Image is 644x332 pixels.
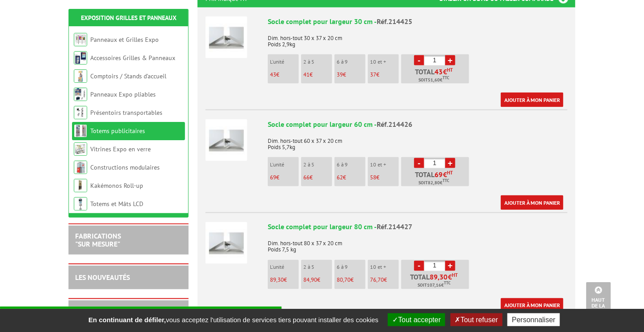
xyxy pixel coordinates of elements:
p: € [337,277,366,283]
sup: HT [447,67,453,73]
span: 82,80 [428,179,440,186]
p: L'unité [270,59,299,65]
p: € [337,174,366,181]
a: Accessoires Grilles & Panneaux [90,54,175,62]
p: 10 et + [370,59,399,65]
a: - [414,261,424,271]
p: 10 et + [370,162,399,168]
a: Exposition Grilles et Panneaux [81,14,177,22]
a: + [445,158,455,168]
span: 62 [337,174,343,181]
sup: TTC [444,281,451,286]
p: L'unité [270,264,299,271]
p: € [303,174,332,181]
a: Comptoirs / Stands d'accueil [90,72,166,80]
span: 84,90 [303,276,317,284]
a: + [445,261,455,271]
p: 10 et + [370,264,399,271]
sup: TTC [443,75,450,80]
strong: En continuant de défiler, [89,316,166,324]
sup: TTC [443,178,450,183]
span: € [443,171,447,178]
p: € [303,277,332,283]
span: 39 [337,71,343,78]
img: Vitrines Expo en verre [74,142,87,156]
p: L'unité [270,162,299,168]
a: Panneaux Expo pliables [90,90,156,98]
span: 66 [303,174,310,181]
img: Constructions modulaires [74,161,87,174]
button: Tout refuser [451,313,503,326]
p: Total [403,274,469,289]
button: Personnaliser (fenêtre modale) [507,313,560,326]
span: € [443,68,447,75]
p: € [270,277,299,283]
span: 107,16 [427,282,441,289]
p: Total [403,171,469,186]
img: Socle complet pour largeur 60 cm [205,119,247,161]
span: 89,30 [270,276,284,284]
a: Panneaux et Grilles Expo [90,36,159,44]
span: 89,30 [430,274,448,281]
span: Soit € [419,179,450,186]
a: - [414,158,424,168]
div: Socle complet pour largeur 30 cm - [268,16,568,27]
p: 2 à 5 [303,264,332,271]
a: - [414,55,424,65]
button: Tout accepter [388,313,445,326]
p: Dim. hors-tout 80 x 37 x 20 cm Poids 7,5 kg [268,235,568,253]
a: Ajouter à mon panier [501,93,563,107]
img: Totems publicitaires [74,124,87,138]
a: LES NOUVEAUTÉS [75,273,130,282]
p: Total [403,68,469,84]
p: € [370,277,399,283]
p: 6 à 9 [337,162,366,168]
p: 2 à 5 [303,59,332,65]
span: 80,70 [337,276,350,284]
span: 37 [370,71,376,78]
img: Présentoirs transportables [74,106,87,119]
span: 43 [435,68,443,75]
span: 69 [435,171,443,178]
span: 51,60 [428,77,440,84]
div: Socle complet pour largeur 80 cm - [268,222,568,232]
a: Totems publicitaires [90,127,145,135]
span: vous acceptez l'utilisation de services tiers pouvant installer des cookies [84,316,383,324]
sup: HT [447,170,453,176]
p: € [337,72,366,78]
a: Ajouter à mon panier [501,195,563,210]
span: Soit € [418,282,451,289]
img: Kakémonos Roll-up [74,179,87,192]
p: € [270,72,299,78]
p: Dim. hors-tout 60 x 37 x 20 cm Poids 5,7kg [268,132,568,150]
a: Kakémonos Roll-up [90,182,143,190]
a: + [445,55,455,65]
a: Constructions modulaires [90,163,160,171]
p: 6 à 9 [337,59,366,65]
a: Vitrines Expo en verre [90,145,151,153]
p: Dim. hors-tout 30 x 37 x 20 cm Poids 2,9kg [268,29,568,48]
p: 6 à 9 [337,264,366,271]
p: € [303,72,332,78]
span: Réf.214425 [377,17,412,26]
img: Comptoirs / Stands d'accueil [74,69,87,83]
span: 43 [270,71,276,78]
sup: HT [452,272,458,279]
span: 76,70 [370,276,384,284]
span: 58 [370,174,376,181]
span: Réf.214427 [377,223,412,231]
span: 69 [270,174,276,181]
img: Panneaux Expo pliables [74,88,87,101]
a: Haut de la page [586,282,611,319]
p: € [270,174,299,181]
a: Totems et Mâts LCD [90,200,143,208]
img: Socle complet pour largeur 30 cm [205,16,247,58]
span: Réf.214426 [377,120,412,129]
p: 2 à 5 [303,162,332,168]
span: € [448,274,452,281]
a: Présentoirs transportables [90,109,162,117]
p: € [370,72,399,78]
span: 41 [303,71,310,78]
div: Socle complet pour largeur 60 cm - [268,119,568,130]
img: Totems et Mâts LCD [74,197,87,211]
